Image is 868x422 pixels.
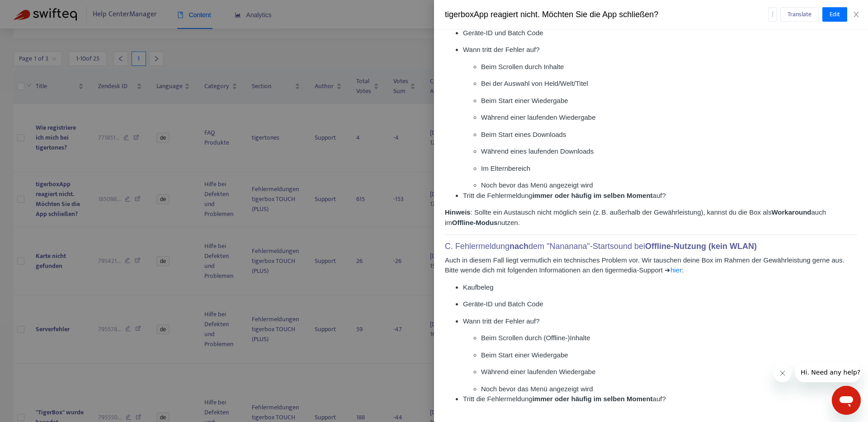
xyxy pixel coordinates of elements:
[774,364,792,382] iframe: Nachricht schließen
[822,7,847,22] button: Edit
[481,130,857,140] p: Beim Start eines Downloads
[445,9,768,21] div: tigerboxApp reagiert nicht. Möchten Sie die App schließen?
[463,282,857,293] p: Kaufbeleg
[771,208,811,216] strong: Workaround
[445,255,857,276] p: Auch in diesem Fall liegt vermutlich ein technisches Problem vor. Wir tauschen deine Box im Rahme...
[481,62,857,72] p: Beim Scrollen durch Inhalte
[481,367,857,377] p: Während einer laufenden Wiedergabe
[452,219,498,226] strong: Offline-Modus
[509,242,528,251] strong: nach
[445,207,857,228] p: : Sollte ein Austausch nicht möglich sein (z. B. außerhalb der Gewährleistung), kannst du die Box...
[481,164,857,174] p: Im Elternbereich
[481,333,857,343] p: Beim Scrollen durch (Offline-)Inhalte
[481,350,857,361] p: Beim Start einer Wiedergabe
[481,79,857,89] p: Bei der Auswahl von Held/Welt/Titel
[645,242,757,251] strong: Offline-Nutzung (kein WLAN)
[481,384,857,394] li: Noch bevor das Menü angezeigt wird
[481,96,857,106] p: Beim Start einer Wiedergabe
[463,28,857,38] p: Geräte-ID und Batch Code
[768,7,777,22] button: more
[795,362,861,382] iframe: Nachricht vom Unternehmen
[533,192,653,199] strong: immer oder häufig im selben Moment
[850,10,863,19] button: Close
[769,11,776,17] span: more
[481,113,857,123] p: Während einer laufenden Wiedergabe
[670,266,682,274] a: hier
[481,180,857,191] li: Noch bevor das Menü angezeigt wird
[463,394,857,404] p: Tritt die Fehlermeldung auf?
[853,11,860,18] span: close
[830,9,840,19] span: Edit
[463,299,857,309] p: Geräte-ID und Batch Code
[463,316,857,327] p: Wann tritt der Fehler auf?
[463,191,857,201] p: Tritt die Fehlermeldung auf?
[533,395,653,403] strong: immer oder häufig im selben Moment
[780,7,819,22] button: Translate
[445,208,471,216] strong: Hinweis
[445,242,857,252] h3: C. Fehlermeldung dem "Nananana"-Startsound bei
[463,45,857,55] p: Wann tritt der Fehler auf?
[788,9,811,19] span: Translate
[481,146,857,157] p: Während eines laufenden Downloads
[832,386,861,415] iframe: Schaltfläche zum Öffnen des Messaging-Fensters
